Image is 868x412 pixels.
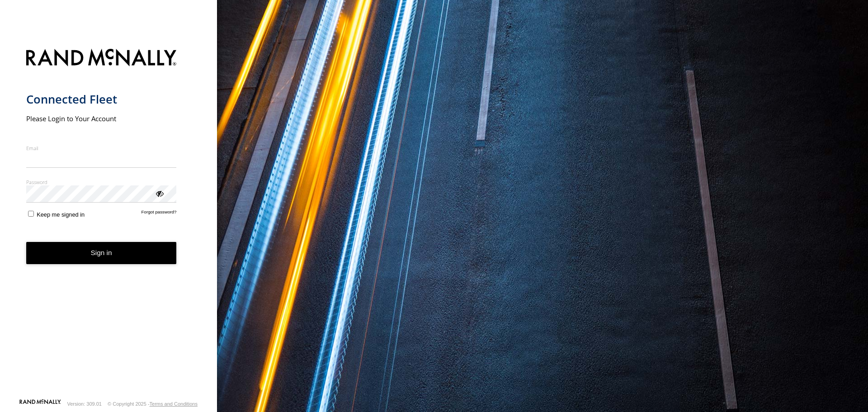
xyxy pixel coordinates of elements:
span: Keep me signed in [37,211,85,218]
img: Rand McNally [26,47,177,70]
label: Email [26,145,177,152]
h2: Please Login to Your Account [26,114,177,123]
a: Forgot password? [142,209,177,218]
label: Password [26,179,177,185]
div: Version: 309.01 [67,401,102,407]
div: © Copyright 2025 - [108,401,198,407]
form: main [26,43,191,398]
h1: Connected Fleet [26,92,177,107]
div: ViewPassword [155,189,164,198]
input: Keep me signed in [28,211,34,217]
a: Terms and Conditions [150,401,198,407]
a: Visit our Website [19,399,61,408]
button: Sign in [26,242,177,264]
